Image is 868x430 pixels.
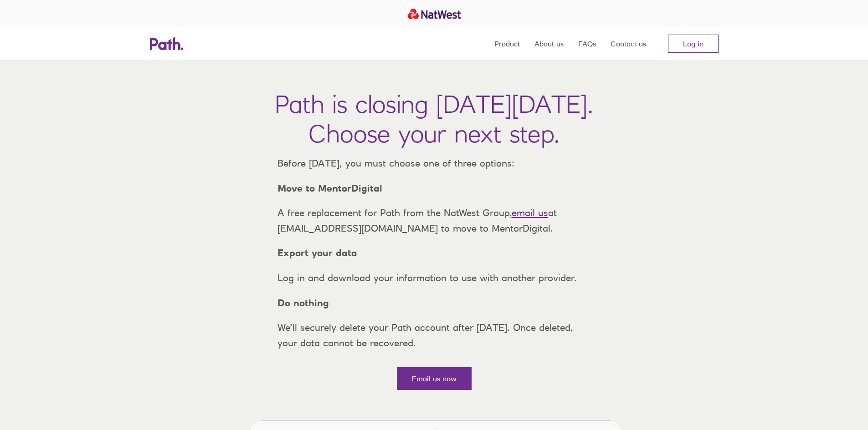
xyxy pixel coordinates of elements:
a: Email us now [397,367,472,390]
a: About us [534,27,564,60]
h1: Path is closing [DATE][DATE]. Choose your next step. [275,89,593,148]
p: Log in and download your information to use with another provider. [270,270,598,286]
p: We’ll securely delete your Path account after [DATE]. Once deleted, your data cannot be recovered. [270,320,598,350]
a: Log in [668,35,719,53]
a: Product [494,27,520,60]
p: Before [DATE], you must choose one of three options: [270,156,598,171]
strong: Export your data [277,247,357,258]
a: Contact us [611,27,646,60]
p: A free replacement for Path from the NatWest Group, at [EMAIL_ADDRESS][DOMAIN_NAME] to move to Me... [270,205,598,236]
strong: Do nothing [277,297,329,309]
a: FAQs [578,27,596,60]
a: email us [512,207,548,218]
strong: Move to MentorDigital [277,182,382,194]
